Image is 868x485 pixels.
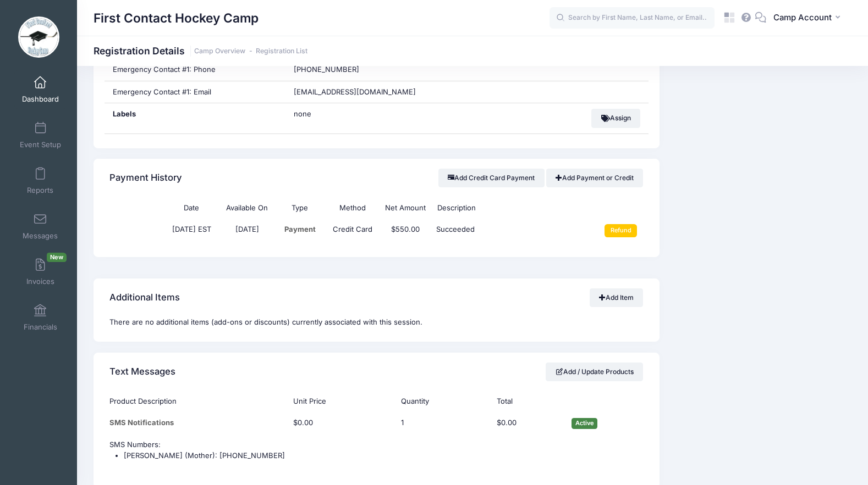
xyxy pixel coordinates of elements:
input: Refund [605,224,637,237]
span: New [47,253,67,262]
span: [PHONE_NUMBER] [294,65,359,74]
th: Product Description [109,391,288,412]
th: Date [162,197,221,219]
span: Dashboard [22,94,59,104]
td: Payment [273,219,326,243]
div: Emergency Contact #1: Phone [105,59,286,81]
span: Event Setup [20,140,61,149]
a: Add / Update Products [546,363,644,381]
h4: Additional Items [109,282,180,313]
td: [DATE] [221,219,273,243]
img: First Contact Hockey Camp [18,16,59,58]
h1: First Contact Hockey Camp [94,5,259,31]
th: Available On [221,197,273,219]
h1: Registration Details [94,45,307,57]
div: Click Pencil to edit... [401,417,417,428]
th: Unit Price [288,391,396,412]
th: Description [432,197,590,219]
a: Registration List [256,47,307,55]
button: Add Credit Card Payment [438,169,545,187]
a: Financials [14,298,67,337]
td: $550.00 [379,219,432,243]
span: Messages [23,231,58,241]
th: Net Amount [379,197,432,219]
th: Type [273,197,326,219]
td: [DATE] EST [162,219,221,243]
input: Search by First Name, Last Name, or Email... [550,7,715,29]
button: Camp Account [766,5,851,31]
a: Reports [14,161,67,200]
div: Labels [105,103,286,133]
th: Total [491,391,567,412]
th: Quantity [395,391,491,412]
td: Credit Card [326,219,379,243]
span: [EMAIL_ADDRESS][DOMAIN_NAME] [294,87,416,96]
a: Add Item [590,288,644,307]
td: $0.00 [288,412,396,434]
td: $0.00 [491,412,567,434]
span: Camp Account [773,12,832,24]
span: none [294,109,431,120]
td: SMS Notifications [109,412,288,434]
a: InvoicesNew [14,253,67,291]
td: Succeeded [432,219,590,243]
td: SMS Numbers: [109,434,643,474]
th: Method [326,197,379,219]
button: Assign [591,109,640,127]
a: Add Payment or Credit [546,169,644,187]
a: Dashboard [14,70,67,109]
a: Camp Overview [194,47,245,55]
span: Financials [24,322,57,332]
span: Invoices [26,277,54,286]
h4: Text Messages [109,356,175,387]
span: Reports [27,186,53,195]
a: Event Setup [14,116,67,154]
div: Emergency Contact #1: Email [105,81,286,103]
div: There are no additional items (add-ons or discounts) currently associated with this session. [94,317,660,342]
span: Active [572,418,597,428]
a: Messages [14,207,67,246]
h4: Payment History [109,163,182,194]
li: [PERSON_NAME] (Mother): [PHONE_NUMBER] [124,450,643,461]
